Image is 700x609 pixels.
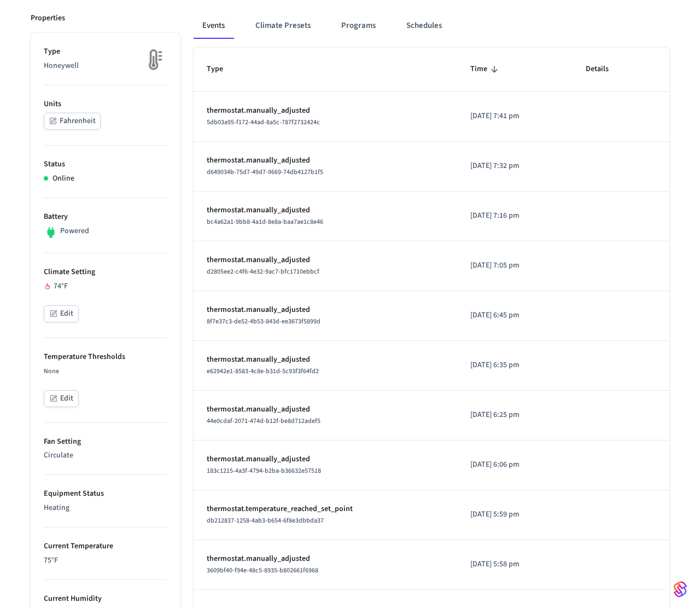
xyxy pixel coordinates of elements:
[207,404,444,415] p: thermostat.manually_adjusted
[470,61,501,78] span: Time
[470,359,559,371] p: [DATE] 6:35 pm
[44,541,167,552] p: Current Temperature
[44,159,167,170] p: Status
[398,13,451,39] button: Schedules
[470,160,559,172] p: [DATE] 7:32 pm
[44,502,167,514] p: Heating
[31,13,65,24] p: Properties
[44,390,79,407] button: Edit
[207,516,324,525] span: db212837-1258-4ab3-b654-6f8e3dbbda37
[470,260,559,271] p: [DATE] 7:05 pm
[60,225,89,237] p: Powered
[207,317,320,326] span: 8f7e37c3-de52-4b53-843d-ee3673f5899d
[44,266,167,278] p: Climate Setting
[470,409,559,421] p: [DATE] 6:25 pm
[207,118,320,127] span: 5db03a95-f172-44ad-8a5c-787f2732424c
[194,13,234,39] button: Events
[332,13,384,39] button: Programs
[44,436,167,448] p: Fan Setting
[207,503,444,515] p: thermostat.temperature_reached_set_point
[470,111,559,122] p: [DATE] 7:41 pm
[44,351,167,363] p: Temperature Thresholds
[207,267,319,276] span: d2805ee2-c4f6-4e32-9ac7-bfc1710ebbcf
[470,459,559,471] p: [DATE] 6:06 pm
[470,559,559,570] p: [DATE] 5:58 pm
[207,367,319,376] span: e62942e1-8583-4c8e-b31d-5c93f3f64fd2
[194,48,669,589] table: sticky table
[207,466,321,475] span: 183c1215-4a3f-4794-b2ba-b36632e57518
[207,205,444,216] p: thermostat.manually_adjusted
[207,105,444,117] p: thermostat.manually_adjusted
[44,98,167,110] p: Units
[207,254,444,266] p: thermostat.manually_adjusted
[207,217,323,227] span: bc4a62a1-9bb8-4a1d-8e8a-baa7ae1c8e46
[44,555,167,566] p: 75 °F
[470,210,559,222] p: [DATE] 7:16 pm
[207,553,444,565] p: thermostat.manually_adjusted
[207,155,444,166] p: thermostat.manually_adjusted
[207,304,444,316] p: thermostat.manually_adjusted
[207,61,237,78] span: Type
[207,167,323,177] span: d649034b-75d7-49d7-9669-74db4127b1f5
[586,61,623,78] span: Details
[674,581,687,598] img: SeamLogoGradient.69752ec5.svg
[44,450,167,461] p: Circulate
[470,310,559,321] p: [DATE] 6:45 pm
[44,593,167,605] p: Current Humidity
[44,113,101,130] button: Fahrenheit
[140,46,167,73] img: thermostat_fallback
[44,367,59,376] span: None
[52,173,74,184] p: Online
[44,46,167,57] p: Type
[44,211,167,223] p: Battery
[207,454,444,465] p: thermostat.manually_adjusted
[470,509,559,520] p: [DATE] 5:59 pm
[207,354,444,366] p: thermostat.manually_adjusted
[44,305,79,322] button: Edit
[44,60,167,72] p: Honeywell
[44,281,167,292] div: 74 °F
[207,566,318,575] span: 3609bf40-f94e-48c5-8935-b802661f6968
[207,416,320,426] span: 44e0cdaf-2071-474d-b12f-be8d712adef5
[247,13,319,39] button: Climate Presets
[44,488,167,500] p: Equipment Status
